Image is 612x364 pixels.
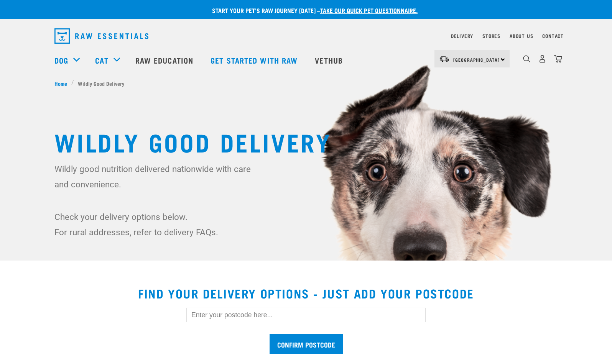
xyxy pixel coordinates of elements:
a: Stores [482,34,500,37]
p: Wildly good nutrition delivered nationwide with care and convenience. [54,161,256,192]
a: Delivery [451,34,473,37]
a: About Us [510,34,533,37]
img: Raw Essentials Logo [54,28,148,44]
input: Confirm postcode [270,334,343,354]
nav: dropdown navigation [48,25,564,47]
a: Cat [95,54,108,66]
input: Enter your postcode here... [186,308,426,322]
a: Get started with Raw [203,45,307,75]
a: Raw Education [128,45,203,75]
h2: Find your delivery options - just add your postcode [9,286,603,300]
nav: breadcrumbs [54,79,558,87]
a: take our quick pet questionnaire. [320,8,418,12]
h1: Wildly Good Delivery [54,128,558,155]
span: Home [54,79,67,87]
img: home-icon-1@2x.png [523,55,530,62]
a: Home [54,79,71,87]
span: [GEOGRAPHIC_DATA] [453,58,500,61]
img: home-icon@2x.png [554,55,562,63]
a: Contact [542,34,564,37]
img: user.png [538,55,546,63]
a: Dog [54,54,68,66]
a: Vethub [307,45,352,75]
img: van-moving.png [439,56,449,62]
p: Check your delivery options below. For rural addresses, refer to delivery FAQs. [54,209,256,240]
